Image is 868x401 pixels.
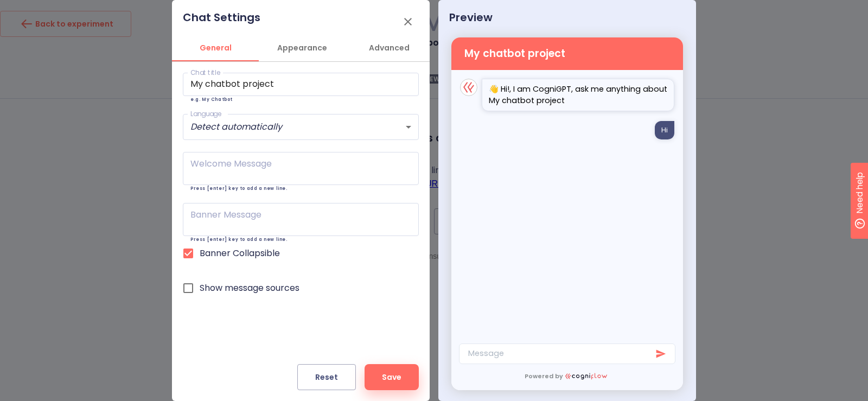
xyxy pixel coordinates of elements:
h4: Preview [438,11,696,24]
p: Press [enter] key to add a new line. [190,238,411,242]
span: Advanced [352,41,426,55]
em: Detect automatically [190,120,282,133]
span: Need help [25,3,67,16]
div: Hi [655,121,674,139]
span: General [178,41,252,55]
div: Detect automatically [183,114,419,140]
p: Powered by [525,372,563,380]
p: 👋 Hi!, I am CogniGPT, ask me anything about My chatbot project [489,84,667,106]
span: Reset [315,371,338,384]
span: Show message sources [200,282,299,295]
span: Appearance [265,41,339,55]
span: Save [382,371,401,384]
button: Reset [297,364,356,390]
img: logo_ico.c4b6cc9fddba9f25c68e80fde05ecca0.svg [461,79,477,96]
p: Press [enter] key to add a new line. [190,187,411,191]
span: Banner Collapsible [200,247,280,260]
p: Message [468,348,504,359]
h4: My chatbot project [464,47,565,60]
h4: Chat Settings [172,11,430,24]
button: Save [365,364,419,390]
p: e.g. My Chatbot [190,98,411,102]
